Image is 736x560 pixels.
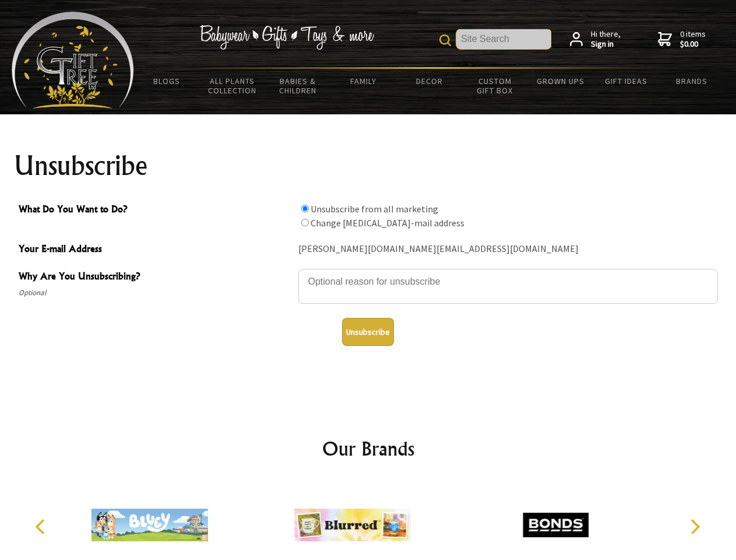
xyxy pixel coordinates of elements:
[301,205,309,212] input: What Do You Want to Do?
[331,69,397,93] a: Family
[265,69,331,103] a: Babies & Children
[342,318,394,346] button: Unsubscribe
[301,219,309,226] input: What Do You Want to Do?
[298,240,718,258] div: [PERSON_NAME][DOMAIN_NAME][EMAIL_ADDRESS][DOMAIN_NAME]
[14,152,723,180] h1: Unsubscribe
[659,69,725,93] a: Brands
[593,69,659,93] a: Gift Ideas
[682,514,707,540] button: Next
[456,29,551,49] input: Site Search
[298,269,718,304] textarea: Why Are You Unsubscribing?
[12,12,134,108] img: Babyware - Gifts - Toys and more...
[23,435,713,463] h2: Our Brands
[591,29,621,50] span: Hi there,
[680,39,706,50] strong: $0.00
[311,203,438,215] label: Unsubscribe from all marketing
[591,39,621,50] strong: Sign in
[680,29,706,50] span: 0 items
[439,34,451,46] img: product search
[19,242,293,258] span: Your E-mail Address
[570,29,621,50] a: Hi there,Sign in
[29,514,55,540] button: Previous
[199,25,374,50] img: Babywear - Gifts - Toys & more
[134,69,200,93] a: BLOGS
[311,217,464,229] label: Change [MEDICAL_DATA]-mail address
[658,29,706,50] a: 0 items$0.00
[396,69,462,93] a: Decor
[19,286,293,300] span: Optional
[462,69,528,103] a: Custom Gift Box
[19,202,293,219] span: What Do You Want to Do?
[527,69,593,93] a: Grown Ups
[19,269,293,286] span: Why Are You Unsubscribing?
[200,69,266,103] a: All Plants Collection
